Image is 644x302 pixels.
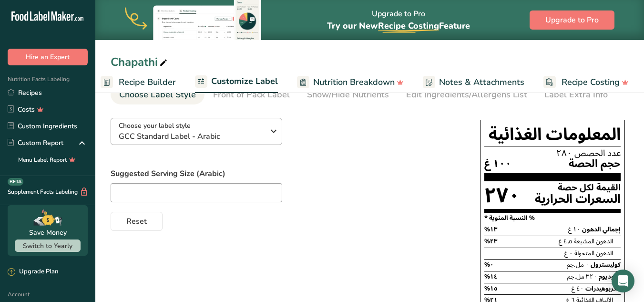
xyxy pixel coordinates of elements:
[543,72,629,93] a: Recipe Costing
[101,72,176,93] a: Recipe Builder
[568,223,581,236] span: ١٠ غ
[484,158,511,170] span: ١٠٠ غ
[297,72,404,93] a: Nutrition Breakdown
[119,76,176,89] span: Recipe Builder
[327,20,470,31] span: Try our New Feature
[535,192,621,206] div: السعرات الحرارية
[29,228,67,238] div: Save Money
[15,240,81,252] button: Switch to Yearly
[564,247,573,260] span: ٠ غ
[569,158,621,170] span: حجم الحصة
[119,131,264,142] span: GCC Standard Label - Arabic
[562,76,620,89] span: Recipe Costing
[599,270,621,283] span: صوديوم
[567,270,597,283] span: ٣٢٠ مل.جم
[574,247,613,260] span: الدهون المتحولة
[8,178,23,186] div: BETA
[591,258,621,271] span: كوليسترول
[211,75,278,88] span: Customize Label
[8,49,88,65] button: Hire an Expert
[484,213,621,224] section: % النسبة المئوية *
[378,20,439,31] span: Recipe Costing
[111,168,461,179] label: Suggested Serving Size (Arabic)
[439,76,524,89] span: Notes & Attachments
[544,88,608,101] div: Label Extra Info
[572,282,584,295] span: ٤٠ غ
[484,270,498,283] span: ١٤%
[484,124,621,146] h1: المعلومات الغذائية
[582,223,621,236] span: إجمالي الدهون
[484,183,520,208] div: ٢٧٠
[126,216,147,227] span: Reset
[111,212,163,231] button: Reset
[8,267,58,277] div: Upgrade Plan
[535,183,621,192] div: القيمة لكل حصة
[213,88,290,101] div: Front of Pack Label
[574,235,613,248] span: الدهون المشبعة
[484,148,621,158] div: عدد الحصص ٢٨٠
[545,14,599,26] span: Upgrade to Pro
[484,258,494,271] span: ٠%
[111,53,169,71] div: Chapathi
[119,88,196,101] div: Choose Label Style
[313,76,395,89] span: Nutrition Breakdown
[612,270,634,292] div: Open Intercom Messenger
[423,72,524,93] a: Notes & Attachments
[484,223,498,236] span: ١٣%
[567,258,589,271] span: ٠ مل.جم
[23,241,72,250] span: Switch to Yearly
[484,235,498,248] span: ٢٣%
[484,282,498,295] span: ١٥%
[327,0,470,40] div: Upgrade to Pro
[8,138,63,148] div: Custom Report
[307,88,389,101] div: Show/Hide Nutrients
[559,235,572,248] span: ٤٫٥ غ
[530,10,614,30] button: Upgrade to Pro
[111,118,282,145] button: Choose your label style GCC Standard Label - Arabic
[585,282,621,295] span: الكربوهيدرات
[195,71,278,94] a: Customize Label
[119,121,191,131] span: Choose your label style
[406,88,527,101] div: Edit Ingredients/Allergens List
